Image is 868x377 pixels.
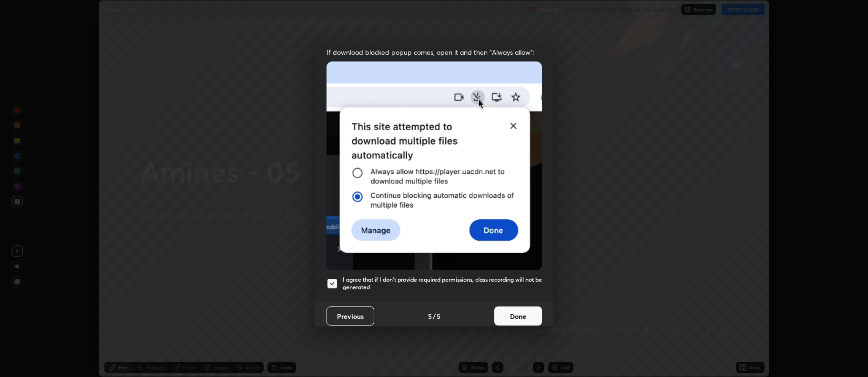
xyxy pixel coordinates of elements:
h4: / [433,311,436,321]
h4: 5 [437,311,440,321]
button: Done [494,306,542,326]
span: If download blocked popup comes, open it and then "Always allow": [327,48,542,57]
img: downloads-permission-blocked.gif [327,61,542,270]
button: Previous [327,306,374,326]
h4: 5 [428,311,432,321]
h5: I agree that if I don't provide required permissions, class recording will not be generated [343,276,542,291]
